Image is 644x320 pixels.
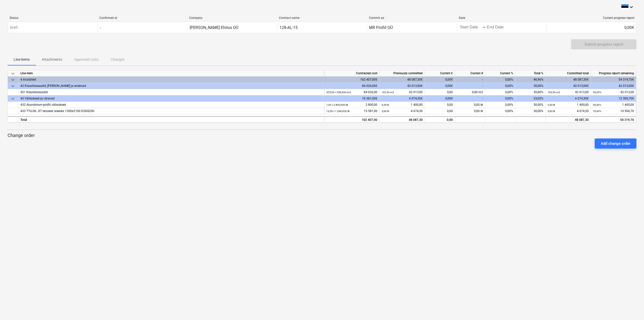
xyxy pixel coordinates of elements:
[20,102,322,108] div: 432 Alumiinium-profiil välisuksed
[326,89,377,95] div: 84 026,00
[326,117,377,123] div: 102 407,00
[455,102,485,108] div: 0,00 tk
[382,102,423,108] div: 1 400,00
[20,83,322,89] div: 42 Klaasfassaadid, [PERSON_NAME] ja eriaknad
[326,110,350,113] small: 12,00 × 1 298,42€ / tk
[593,110,601,113] small: 70,00%
[42,57,62,62] p: Attachments
[515,83,546,89] div: 50,00%
[425,102,455,108] div: 0,00
[324,70,380,77] div: Contracted cost
[369,25,393,30] div: MR Profiil OÜ
[455,95,485,102] div: -
[382,117,423,123] div: 48 087,30
[380,77,425,83] div: 48 087,30€
[10,70,16,77] span: keyboard_arrow_down
[548,102,589,108] div: 1 400,00
[10,96,16,102] span: keyboard_arrow_down
[455,89,485,95] div: 0,00 m2
[279,25,298,30] div: 128-AL-15
[14,57,30,62] p: Line-items
[515,108,546,114] div: 30,00%
[549,16,634,20] div: Current progress report
[548,108,589,114] div: 4 674,30
[382,91,394,94] small: 162,50 m2
[100,25,101,30] div: -
[593,89,634,95] div: 42 013,00
[546,70,591,77] div: Committed total
[326,108,377,114] div: 15 581,00
[99,16,185,20] div: Confirmed at
[515,70,546,77] div: Total %
[628,4,634,10] i: keyboard_arrow_down
[485,108,515,114] div: 0,00%
[326,91,351,94] small: 325,00 × 258,54€ / m2
[324,77,380,83] div: 102 407,00€
[380,83,425,89] div: 42 013,00€
[455,108,485,114] div: 0,00 tk
[485,102,515,108] div: 0,00%
[190,25,238,30] div: [PERSON_NAME] Ehitus OÜ
[380,70,425,77] div: Previously committed
[485,89,515,95] div: 0,00%
[380,95,425,102] div: 6 074,30€
[548,110,555,113] small: 3,60 tk
[455,77,485,83] div: -
[548,91,560,94] small: 162,50 m2
[425,89,455,95] div: 0,00
[485,95,515,102] div: 0,00%
[546,77,591,83] div: 48 087,30€
[20,89,322,95] div: 421 Klaasfassaadid
[515,95,546,102] div: 33,05%
[515,102,546,108] div: 50,00%
[425,70,455,77] div: Current €
[189,16,275,20] div: Company
[485,77,515,83] div: 0,00%
[486,24,509,31] input: End Date
[485,83,515,89] div: 0,00%
[482,26,486,29] div: -
[593,103,601,106] small: 50,00%
[18,116,324,123] div: Total
[20,95,322,102] div: 43 Välisuksed ja väravad
[485,70,515,77] div: Current %
[548,103,555,106] small: 0,50 tk
[279,16,365,20] div: Contract name
[10,16,95,20] div: Status
[18,70,324,77] div: Line-item
[591,83,636,89] div: 42 013,00€
[425,108,455,114] div: 0,00
[324,95,380,102] div: 18 381,00€
[546,116,591,123] div: 48 087,30
[425,77,455,83] div: 0,00€
[10,25,18,30] p: Draft
[382,103,389,106] small: 0,50 tk
[425,95,455,102] div: 0,00€
[326,103,348,106] small: 1,00 × 2 800,00€ / tk
[10,83,16,89] span: keyboard_arrow_down
[382,89,423,95] div: 42 013,00
[20,108,322,114] div: 433 TTU-06…07 terasest siseuks 1300x2100 EI30S200
[591,77,636,83] div: 54 319,70€
[455,70,485,77] div: Current #
[326,102,377,108] div: 2 800,00
[591,95,636,102] div: 12 306,70€
[593,102,634,108] div: 1 400,00
[593,91,601,94] small: 50,00%
[546,83,591,89] div: 42 013,00€
[515,89,546,95] div: 50,00%
[593,117,634,123] div: 54 319,70
[515,77,546,83] div: 46,96%
[20,77,322,83] div: 4 Avatäited
[546,23,636,31] div: 0,00€
[595,138,636,149] button: Add change order
[455,83,485,89] div: -
[425,83,455,89] div: 0,00€
[459,24,482,31] input: Start Date
[10,77,16,83] span: keyboard_arrow_down
[425,116,455,123] div: 0,00
[459,16,545,20] div: Date
[369,16,455,20] div: Commit as
[382,108,423,114] div: 4 674,30
[324,83,380,89] div: 84 026,00€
